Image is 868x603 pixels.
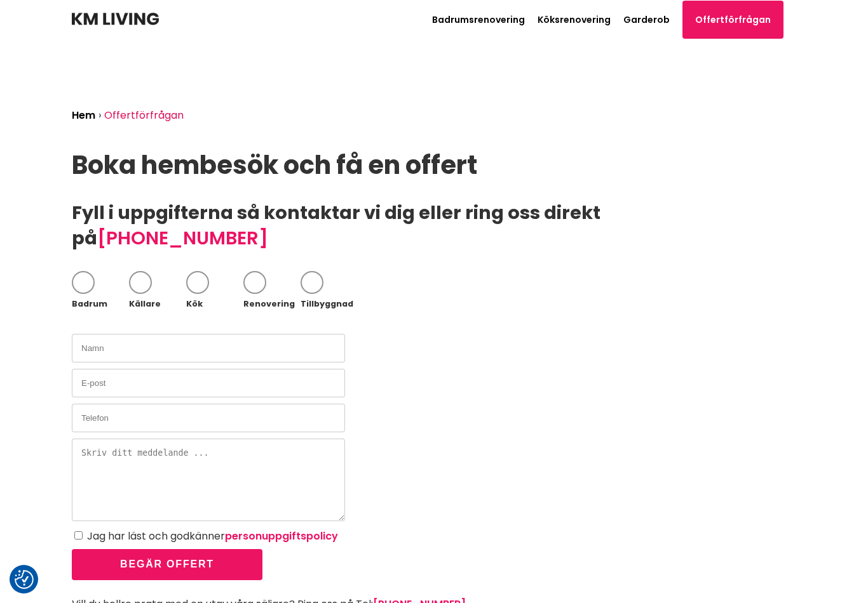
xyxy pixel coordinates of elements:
div: Kök [186,300,243,308]
div: Tillbyggnad [301,300,358,308]
a: Offertförfrågan [682,1,783,39]
div: Källare [129,300,186,308]
a: Hem [72,108,95,123]
a: personuppgiftspolicy [225,529,338,543]
button: Samtyckesinställningar [15,570,34,589]
a: Köksrenovering [538,13,611,26]
a: Garderob [623,13,670,26]
a: Badrumsrenovering [432,13,525,26]
img: Revisit consent button [15,570,34,589]
button: Begär offert [72,549,262,580]
input: E-post [72,369,345,397]
h1: Boka hembesök och få en offert [72,151,796,180]
a: [PHONE_NUMBER] [97,225,268,251]
li: Offertförfrågan [104,110,187,121]
input: Namn [72,334,345,362]
img: KM Living [72,13,159,25]
div: Renovering [243,300,301,308]
div: Badrum [72,300,129,308]
h2: Fyll i uppgifterna så kontaktar vi dig eller ring oss direkt på [72,200,796,251]
input: Telefon [72,404,345,432]
li: › [98,110,104,121]
label: Jag har läst och godkänner [87,529,338,543]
